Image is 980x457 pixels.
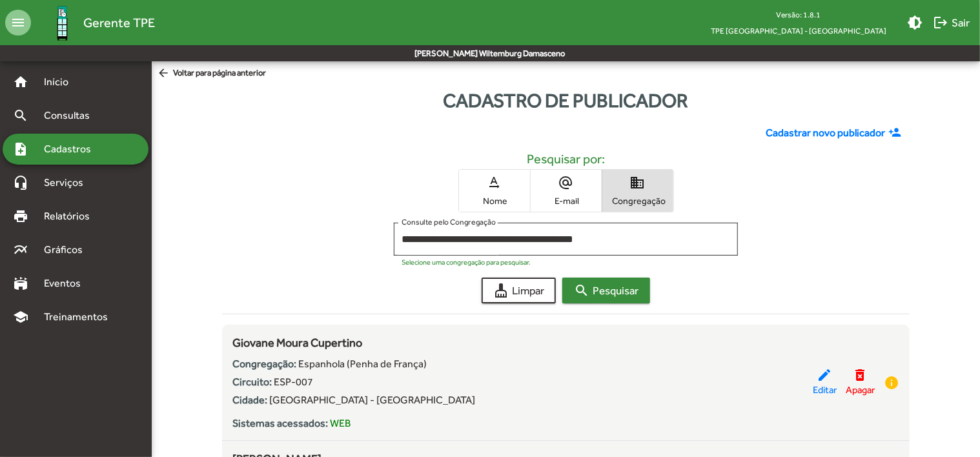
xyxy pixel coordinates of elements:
[933,15,948,30] mat-icon: logout
[232,417,328,429] strong: Sistemas acessados:
[13,309,28,325] mat-icon: school
[232,336,362,349] span: Giovane Moura Cupertino
[884,375,899,391] mat-icon: info
[31,2,155,44] a: Gerente TPE
[766,125,885,141] span: Cadastrar novo publicador
[274,376,313,388] span: ESP-007
[462,195,527,207] span: Nome
[83,12,155,33] span: Gerente TPE
[846,383,875,398] span: Apagar
[853,367,868,383] mat-icon: delete_forever
[36,175,101,190] span: Serviços
[13,175,28,190] mat-icon: headset_mic
[700,6,897,23] div: Versão: 1.8.1
[232,376,272,388] strong: Circuito:
[157,66,173,81] mat-icon: arrow_back
[13,141,28,157] mat-icon: note_add
[5,10,31,36] mat-icon: menu
[493,283,509,298] mat-icon: cleaning_services
[402,258,531,266] mat-hint: Selecione uma congregação para pesquisar.
[534,195,598,207] span: E-mail
[630,175,646,190] mat-icon: domain
[232,151,899,167] h5: Pesquisar por:
[558,175,574,190] mat-icon: alternate_email
[907,15,923,30] mat-icon: brightness_medium
[13,108,28,123] mat-icon: search
[602,170,673,212] button: Congregação
[574,279,638,302] span: Pesquisar
[482,278,556,303] button: Limpar
[269,394,475,406] span: [GEOGRAPHIC_DATA] - [GEOGRAPHIC_DATA]
[13,276,28,291] mat-icon: stadium
[700,23,897,39] span: TPE [GEOGRAPHIC_DATA] - [GEOGRAPHIC_DATA]
[13,74,28,90] mat-icon: home
[36,108,107,123] span: Consultas
[232,394,267,406] strong: Cidade:
[41,2,83,44] img: Logo
[562,278,650,303] button: Pesquisar
[813,383,837,398] span: Editar
[459,170,530,212] button: Nome
[493,279,544,302] span: Limpar
[157,66,266,81] span: Voltar para página anterior
[330,417,351,429] span: WEB
[933,11,970,34] span: Sair
[817,367,833,383] mat-icon: edit
[928,11,975,34] button: Sair
[606,195,670,207] span: Congregação
[152,86,980,115] div: Cadastro de publicador
[487,175,502,190] mat-icon: text_rotation_none
[531,170,602,212] button: E-mail
[36,242,100,258] span: Gráficos
[36,309,123,325] span: Treinamentos
[36,276,98,291] span: Eventos
[36,141,108,157] span: Cadastros
[888,126,904,140] mat-icon: person_add
[574,283,589,298] mat-icon: search
[13,242,28,258] mat-icon: multiline_chart
[232,358,296,370] strong: Congregação:
[298,358,427,370] span: Espanhola (Penha de França)
[36,74,87,90] span: Início
[36,208,107,224] span: Relatórios
[13,208,28,224] mat-icon: print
